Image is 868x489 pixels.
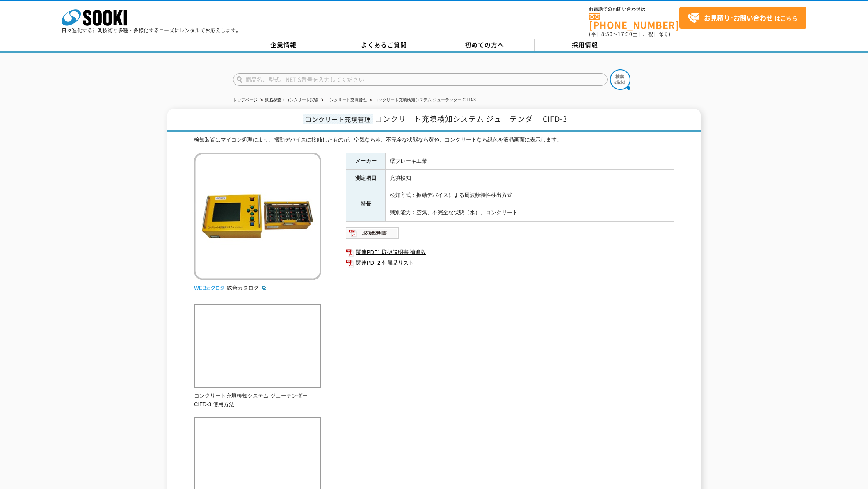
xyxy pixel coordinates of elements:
[194,284,225,292] img: webカタログ
[589,7,679,12] span: お電話でのお問い合わせは
[346,187,386,221] th: 特長
[303,114,373,124] span: コンクリート充填管理
[346,258,674,268] a: 関連PDF2 付属品リスト
[227,285,267,291] a: 総合カタログ
[589,30,670,38] span: (平日 ～ 土日、祝日除く)
[465,40,504,49] span: 初めての方へ
[346,226,400,240] img: 取扱説明書
[194,153,321,280] img: コンクリート充填検知システム ジューテンダー CIFD-3
[346,153,386,170] th: メーカー
[610,69,630,90] img: btn_search.png
[233,73,608,86] input: 商品名、型式、NETIS番号を入力してください
[368,96,476,105] li: コンクリート充填検知システム ジューテンダー CIFD-3
[194,136,674,144] div: 検知装置はマイコン処理により、振動デバイスに接触したものが、空気なら赤、不完全な状態なら黄色、コンクリートなら緑色を液晶画面に表示します。
[233,39,333,51] a: 企業情報
[434,39,535,51] a: 初めての方へ
[386,187,674,221] td: 検知方式：振動デバイスによる周波数特性検出方式 識別能力：空気、不完全な状態（水）、コンクリート
[265,98,318,102] a: 鉄筋探査・コンクリート試験
[346,247,674,258] a: 関連PDF1 取扱説明書 補遺版
[62,28,241,33] p: 日々進化する計測技術と多種・多様化するニーズにレンタルでお応えします。
[386,170,674,187] td: 充填検知
[601,30,613,38] span: 8:50
[233,98,258,102] a: トップページ
[326,98,367,102] a: コンクリート充填管理
[589,13,679,30] a: [PHONE_NUMBER]
[346,232,400,238] a: 取扱説明書
[375,113,567,124] span: コンクリート充填検知システム ジューテンダー CIFD-3
[346,170,386,187] th: 測定項目
[679,7,806,29] a: お見積り･お問い合わせはこちら
[535,39,635,51] a: 採用情報
[194,392,321,409] p: コンクリート充填検知システム ジューテンダー CIFD-3 使用方法
[333,39,434,51] a: よくあるご質問
[704,13,773,23] strong: お見積り･お問い合わせ
[386,153,674,170] td: 曙ブレーキ工業
[618,30,633,38] span: 17:30
[688,12,797,24] span: はこちら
